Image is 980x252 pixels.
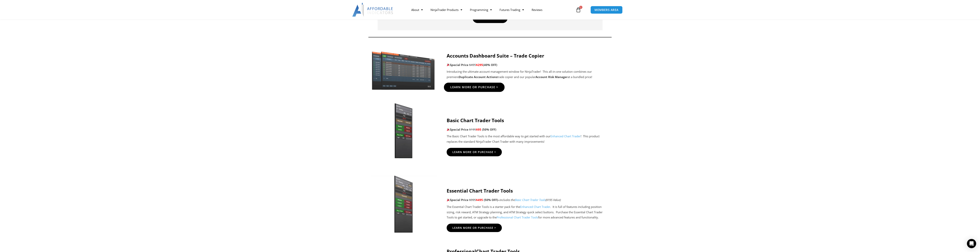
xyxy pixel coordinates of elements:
[484,198,498,202] span: (50% OFF)
[466,5,496,14] a: Programming
[469,128,476,131] span: $195
[500,198,561,202] i: includes the ($195 Value)
[444,83,505,92] a: Learn More Or Purchase >
[447,134,610,144] p: The Basic Chart Trader Tools is the most affordable way to get started with our ! This product re...
[570,4,587,15] a: 0
[520,205,550,209] a: Enhanced Chart Trader
[407,5,575,14] nav: Menu
[447,224,502,232] a: Learn More Or Purchase >
[535,75,568,79] strong: Account Risk Manager
[447,198,468,202] strong: Special Price
[476,198,483,202] span: $495
[482,128,496,131] span: (50% OFF)
[447,148,502,156] a: Learn More Or Purchase >
[370,175,437,233] img: Essential-Chart-Trader-Toolsjpg | Affordable Indicators – NinjaTrader
[370,102,437,160] img: BasicTools | Affordable Indicators – NinjaTrader
[550,134,581,138] a: Enhanced Chart Trader
[452,151,496,153] span: Learn More Or Purchase >
[407,5,427,14] a: About
[496,5,528,14] a: Futures Trading
[476,63,483,67] span: $295
[469,63,476,67] span: $495
[515,198,545,202] a: Basic Chart Trader Tools
[427,5,466,14] a: NinjaTrader Products
[579,6,582,9] span: 0
[447,117,504,124] strong: Basic Chart Trader Tools
[450,86,498,89] span: Learn More Or Purchase >
[447,52,544,59] strong: Accounts Dashboard Suite – Trade Copier
[528,5,546,14] a: Reviews
[447,128,450,131] img: 🎉
[476,128,481,131] span: $95
[483,63,497,67] b: (40% OFF)
[452,226,496,229] span: Learn More Or Purchase >
[447,198,450,201] img: 🎉
[498,198,500,202] span: –
[447,63,450,66] img: 🎉
[447,204,610,220] p: The Essential Chart Trader Tools is a starter pack for the . It is full of features including pos...
[967,239,976,248] div: Open Intercom Messenger
[352,3,394,17] img: LogoAI | Affordable Indicators – NinjaTrader
[469,198,476,202] span: $995
[459,75,497,79] strong: Duplicate Account Actions
[594,8,619,11] span: MEMBERS AREA
[447,69,610,80] p: Introducing the ultimate account management window for NinjaTrader! This all-in-one solution comb...
[590,6,623,14] a: MEMBERS AREA
[497,215,538,219] a: Professional Chart Trader Tools
[447,128,468,131] strong: Special Price
[447,63,468,67] strong: Special Price
[447,187,513,194] strong: Essential Chart Trader Tools
[370,50,437,91] img: Screenshot 2024-11-20 151221 | Affordable Indicators – NinjaTrader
